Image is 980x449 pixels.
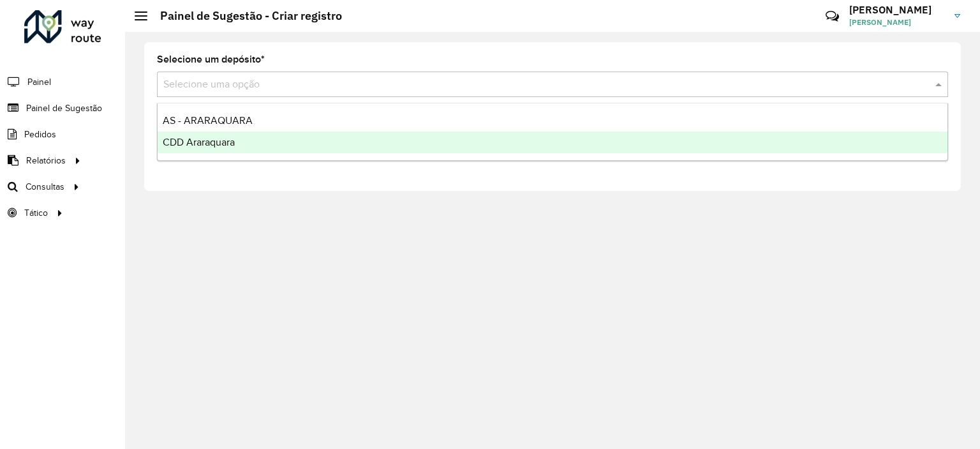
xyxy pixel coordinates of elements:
span: Painel [27,75,51,89]
span: [PERSON_NAME] [849,17,945,28]
span: Relatórios [26,154,66,167]
span: AS - ARARAQUARA [163,115,253,126]
h3: [PERSON_NAME] [849,4,945,16]
span: Consultas [26,180,64,194]
label: Selecione um depósito [157,52,265,67]
span: Tático [24,206,48,220]
h2: Painel de Sugestão - Criar registro [147,9,342,23]
span: Pedidos [24,128,56,141]
a: Contato Rápido [819,3,846,30]
span: Painel de Sugestão [26,102,102,115]
ng-dropdown-panel: Options list [157,103,948,161]
span: CDD Araraquara [163,137,235,148]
